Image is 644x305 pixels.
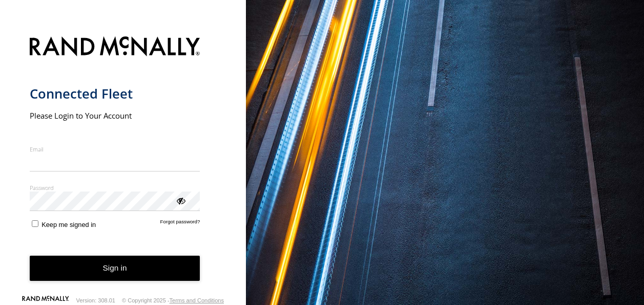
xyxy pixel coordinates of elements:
[41,221,96,228] span: Keep me signed in
[32,220,38,227] input: Keep me signed in
[76,297,115,303] div: Version: 308.01
[175,195,185,205] div: ViewPassword
[30,34,200,61] img: Rand McNally
[30,30,217,297] form: main
[30,145,200,153] label: Email
[30,256,200,281] button: Sign in
[30,85,200,102] h1: Connected Fleet
[30,110,200,121] h2: Please Login to Your Account
[170,297,224,303] a: Terms and Conditions
[122,297,224,303] div: © Copyright 2025 -
[30,184,200,192] label: Password
[160,219,200,228] a: Forgot password?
